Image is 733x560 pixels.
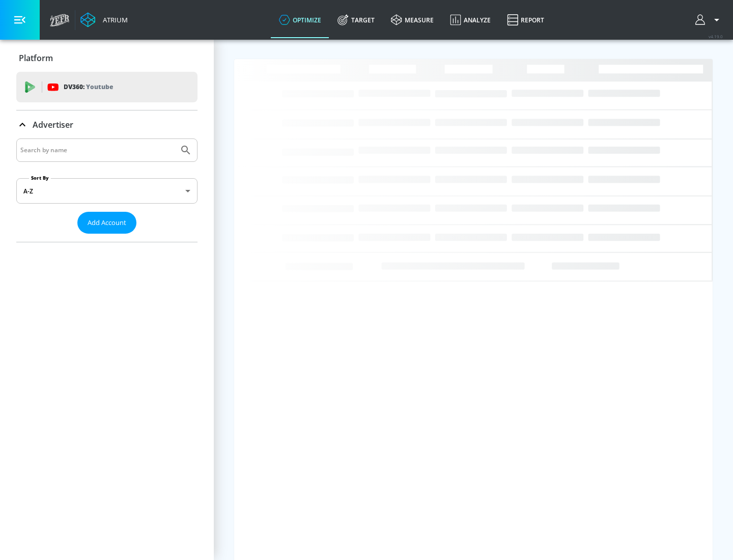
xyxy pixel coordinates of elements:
span: v 4.19.0 [709,34,723,39]
div: Atrium [99,15,128,24]
nav: list of Advertiser [16,234,198,242]
p: DV360: [64,81,113,93]
p: Youtube [86,81,113,92]
div: Platform [16,44,198,72]
div: DV360: Youtube [16,72,198,102]
span: Add Account [88,217,126,229]
p: Platform [19,52,53,64]
a: Target [329,2,383,38]
a: Analyze [442,2,499,38]
a: optimize [271,2,329,38]
div: Advertiser [16,110,198,139]
p: Advertiser [33,119,73,130]
div: Advertiser [16,138,198,242]
div: A-Z [16,178,198,204]
a: Report [499,2,552,38]
a: measure [383,2,442,38]
a: Atrium [80,12,128,27]
input: Search by name [20,144,175,157]
button: Add Account [77,212,136,234]
label: Sort By [29,175,51,181]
